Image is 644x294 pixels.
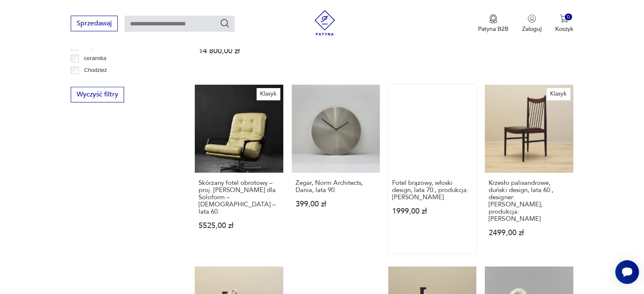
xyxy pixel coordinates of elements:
a: KlasykSkórzany fotel obrotowy – proj. Eugen Schmidt dla Soloform – Niemcy – lata 60.Skórzany fote... [195,85,283,253]
p: ceramika [84,54,107,63]
p: 2499,00 zł [489,229,569,236]
iframe: Smartsupp widget button [615,260,639,284]
p: Ćmielów [84,77,105,87]
p: Chodzież [84,66,107,75]
button: Patyna B2B [478,14,509,33]
p: 1999,00 zł [392,208,473,215]
h3: Skórzany fotel obrotowy – proj. [PERSON_NAME] dla Soloform – [DEMOGRAPHIC_DATA] – lata 60. [199,179,279,215]
p: 14 800,00 zł [199,47,279,55]
h3: Fotel brązowy, włoski design, lata 70., produkcja: [PERSON_NAME] [392,179,473,201]
div: 0 [565,14,572,21]
img: Ikonka użytkownika [528,14,536,23]
a: KlasykKrzesło palisandrowe, duński design, lata 60., designer: Arne Vodder, produkcja: SibastKrze... [485,85,573,253]
img: Ikona medalu [489,14,498,24]
a: Zegar, Norm Architects, Dania, lata 90.Zegar, Norm Architects, Dania, lata 90.399,00 zł [292,85,380,253]
button: Wyczyść filtry [71,87,124,102]
h3: Zegar, Norm Architects, Dania, lata 90. [296,179,376,194]
p: 5525,00 zł [199,222,279,229]
h3: Krzesło palisandrowe, duński design, lata 60., designer: [PERSON_NAME], produkcja: [PERSON_NAME] [489,179,569,223]
a: Ikona medaluPatyna B2B [478,14,509,33]
button: Zaloguj [522,14,542,33]
a: Fotel brązowy, włoski design, lata 70., produkcja: WłochyFotel brązowy, włoski design, lata 70., ... [388,85,476,253]
img: Patyna - sklep z meblami i dekoracjami vintage [312,10,337,36]
button: 0Koszyk [555,14,573,33]
button: Szukaj [220,18,230,28]
p: Zaloguj [522,25,542,33]
img: Ikona koszyka [560,14,568,23]
p: 399,00 zł [296,201,376,208]
p: Patyna B2B [478,25,509,33]
a: Sprzedawaj [71,21,118,27]
p: Koszyk [555,25,573,33]
button: Sprzedawaj [71,16,118,31]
